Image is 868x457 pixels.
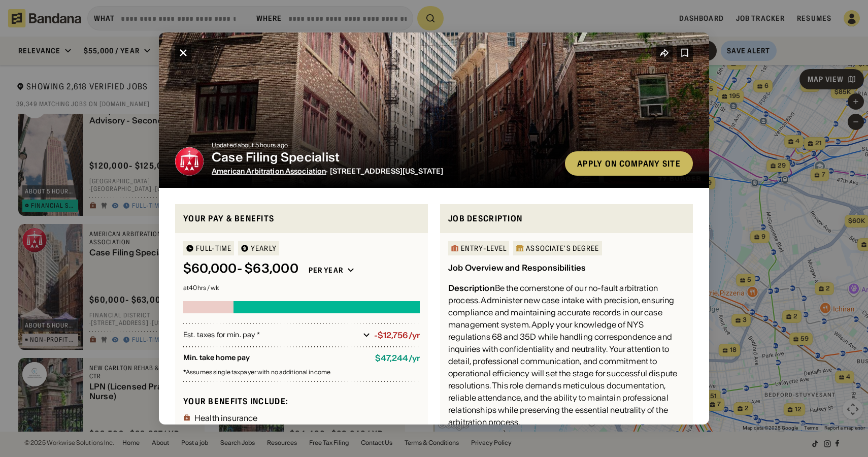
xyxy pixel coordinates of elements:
div: Est. taxes for min. pay * [183,330,359,340]
div: Job Overview and Responsibilities [448,263,586,273]
div: Health insurance [194,414,258,422]
div: Your pay & benefits [183,212,420,225]
div: $ 60,000 - $63,000 [183,262,298,276]
div: Updated about 5 hours ago [212,142,557,148]
div: Per year [309,266,343,275]
div: Description [448,283,495,293]
div: -$12,756/yr [374,331,420,340]
div: Apply on company site [577,159,681,168]
div: Full-time [196,245,231,252]
div: Job Description [448,212,685,225]
div: Assumes single taxpayer with no additional income [183,369,420,375]
span: American Arbitration Association [212,167,326,176]
div: Case Filing Specialist [212,150,557,165]
div: · [STREET_ADDRESS][US_STATE] [212,167,557,176]
div: $ 47,244 / yr [375,353,420,363]
div: YEARLY [251,245,277,252]
div: Min. take home pay [183,353,367,363]
div: Be the cornerstone of our no-fault arbitration process. Administer new case intake with precision... [448,282,685,428]
img: American Arbitration Association logo [175,147,204,176]
div: Associate's Degree [526,245,599,252]
div: Entry-Level [461,245,507,252]
div: Your benefits include: [183,396,420,407]
div: at 40 hrs / wk [183,285,420,291]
